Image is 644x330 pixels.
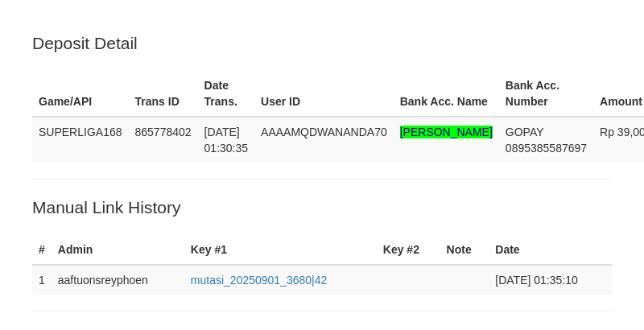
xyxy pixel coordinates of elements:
th: # [32,235,52,265]
th: Game/API [32,71,129,117]
span: AAAAMQDWANANDA70 [261,126,387,138]
th: Key #2 [377,235,440,265]
th: Date Trans. [198,71,255,117]
span: GOPAY [506,126,543,138]
th: Bank Acc. Name [394,71,499,117]
td: aaftuonsreyphoen [52,265,184,295]
a: mutasi_20250901_3680|42 [191,274,327,287]
td: 1 [32,265,52,295]
th: User ID [254,71,394,117]
span: Copy 0895385587697 to clipboard [506,142,587,155]
span: [DATE] 01:30:35 [204,126,249,155]
td: [DATE] 01:35:10 [489,265,612,295]
th: Key #1 [184,235,377,265]
th: Note [440,235,489,265]
p: Manual Link History [32,196,612,219]
td: SUPERLIGA168 [32,117,129,163]
th: Date [489,235,612,265]
span: Nama rekening >18 huruf, harap diedit [400,126,493,138]
p: Deposit Detail [32,31,612,55]
th: Admin [52,235,184,265]
th: Trans ID [129,71,198,117]
th: Bank Acc. Number [499,71,593,117]
td: 865778402 [129,117,198,163]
